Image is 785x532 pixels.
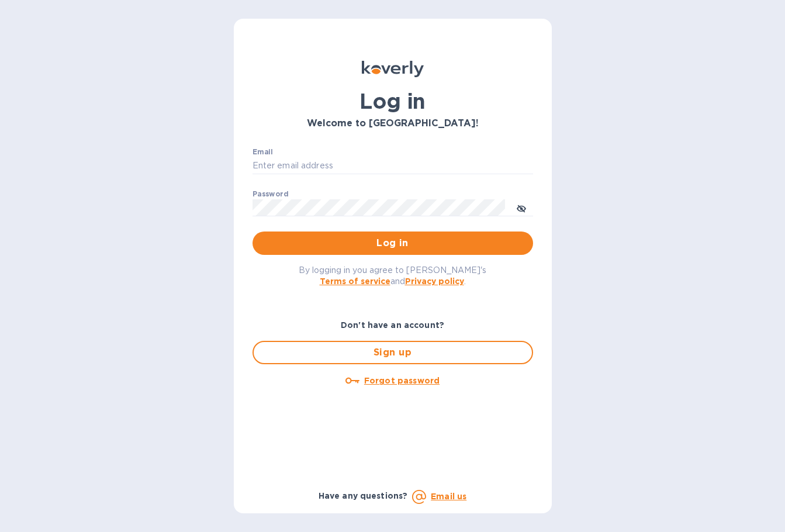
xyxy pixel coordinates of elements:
span: By logging in you agree to [PERSON_NAME]'s and . [299,265,486,286]
input: Enter email address [253,157,533,175]
button: Log in [253,232,533,255]
img: Koverly [362,61,424,77]
b: Have any questions? [319,491,408,500]
label: Password [253,191,288,198]
a: Email us [431,492,466,501]
span: Sign up [263,346,523,360]
button: toggle password visibility [510,196,533,219]
button: Sign up [253,341,533,364]
h1: Log in [253,89,533,113]
span: Log in [262,236,524,250]
a: Privacy policy [405,277,464,286]
h3: Welcome to [GEOGRAPHIC_DATA]! [253,118,533,129]
label: Email [253,148,273,156]
a: Terms of service [320,277,390,286]
u: Forgot password [364,376,440,385]
b: Don't have an account? [341,320,444,330]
